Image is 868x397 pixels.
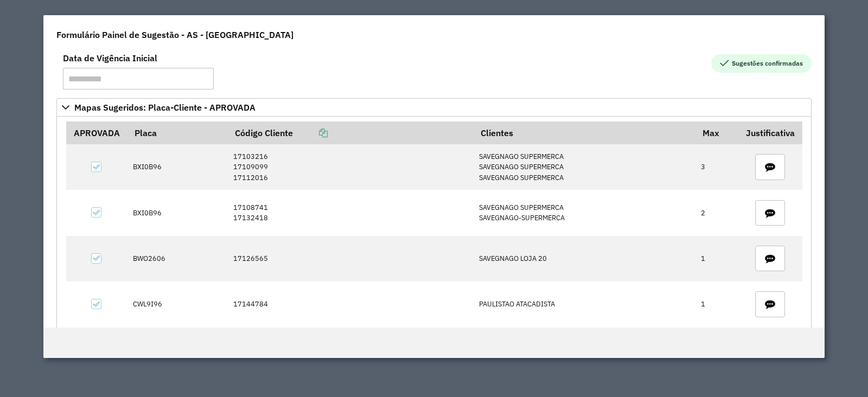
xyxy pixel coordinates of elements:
[695,121,738,144] th: Max
[74,103,256,112] span: Mapas Sugeridos: Placa-Cliente - APROVADA
[227,121,473,144] th: Código Cliente
[227,144,473,190] td: 17103216 17109099 17112016
[227,190,473,235] td: 17108741 17132418
[63,52,157,65] label: Data de Vigência Inicial
[293,127,328,138] a: Copiar
[127,190,227,235] td: BXI0B96
[56,28,293,41] h4: Formulário Painel de Sugestão - AS - [GEOGRAPHIC_DATA]
[473,121,695,144] th: Clientes
[695,281,738,327] td: 1
[56,98,812,117] a: Mapas Sugeridos: Placa-Cliente - APROVADA
[227,236,473,281] td: 17126565
[738,121,802,144] th: Justificativa
[227,281,473,327] td: 17144784
[473,144,695,190] td: SAVEGNAGO SUPERMERCA SAVEGNAGO SUPERMERCA SAVEGNAGO SUPERMERCA
[695,190,738,235] td: 2
[473,236,695,281] td: SAVEGNAGO LOJA 20
[711,54,812,73] span: Sugestões confirmadas
[127,121,227,144] th: Placa
[66,121,127,144] th: APROVADA
[695,236,738,281] td: 1
[473,281,695,327] td: PAULISTAO ATACADISTA
[695,144,738,190] td: 3
[473,190,695,235] td: SAVEGNAGO SUPERMERCA SAVEGNAGO-SUPERMERCA
[127,236,227,281] td: BWO2606
[127,144,227,190] td: BXI0B96
[127,281,227,327] td: CWL9I96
